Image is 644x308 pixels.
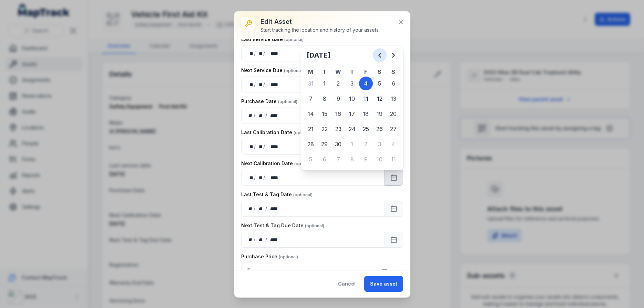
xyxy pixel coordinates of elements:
[307,50,373,60] h2: [DATE]
[241,36,304,43] label: Last service date
[247,143,254,150] div: day,
[241,191,313,198] label: Last Test & Tag Date
[265,236,268,243] div: /
[387,77,400,90] div: Sunday 6 September 2026
[254,174,256,181] div: /
[331,92,345,106] div: 9
[304,137,318,151] div: 28
[318,92,331,106] div: 8
[256,143,263,150] div: month,
[345,107,359,121] div: 17
[247,236,254,243] div: day,
[359,68,373,76] th: F
[387,68,400,76] th: S
[387,77,400,90] div: 6
[265,112,268,119] div: /
[318,137,331,151] div: Tuesday 29 September 2026
[304,48,400,167] div: Calendar
[247,112,254,119] div: day,
[345,122,359,136] div: Thursday 24 September 2026
[256,50,263,57] div: month,
[373,137,387,151] div: Saturday 3 October 2026
[260,27,380,33] div: Start tracking the location and history of your assets.
[318,77,331,90] div: Tuesday 1 September 2026
[387,92,400,106] div: 13
[359,122,373,136] div: Friday 25 September 2026
[304,77,318,90] div: Monday 31 August 2026
[385,232,403,248] button: Calendar
[345,92,359,106] div: 10
[304,92,318,106] div: Monday 7 September 2026
[304,68,318,76] th: M
[260,17,380,27] h3: Edit asset
[318,122,331,136] div: Tuesday 22 September 2026
[373,68,387,76] th: S
[254,143,256,150] div: /
[373,152,387,166] div: 10
[254,50,256,57] div: /
[331,122,345,136] div: 23
[359,122,373,136] div: 25
[241,67,303,74] label: Next Service Due
[345,68,359,76] th: T
[331,152,345,166] div: Wednesday 7 October 2026
[387,122,400,136] div: Sunday 27 September 2026
[318,152,331,166] div: 6
[387,92,400,106] div: Sunday 13 September 2026
[254,81,256,88] div: /
[304,92,318,106] div: 7
[331,92,345,106] div: Wednesday 9 September 2026
[373,92,387,106] div: 12
[373,107,387,121] div: Saturday 19 September 2026
[373,152,387,166] div: Saturday 10 October 2026
[385,201,403,217] button: Calendar
[359,92,373,106] div: Friday 11 September 2026
[256,174,263,181] div: month,
[387,137,400,151] div: Sunday 4 October 2026
[263,174,266,181] div: /
[345,77,359,90] div: 3
[318,107,331,121] div: 15
[359,77,373,90] div: 4
[373,77,387,90] div: 5
[304,122,318,136] div: 21
[241,253,298,260] label: Purchase Price
[373,137,387,151] div: 3
[345,152,359,166] div: 8
[256,112,265,119] div: month,
[331,137,345,151] div: 30
[387,107,400,121] div: 20
[387,122,400,136] div: 27
[387,152,400,166] div: Sunday 11 October 2026
[304,152,318,166] div: Monday 5 October 2026
[318,137,331,151] div: 29
[254,205,256,212] div: /
[254,236,256,243] div: /
[345,122,359,136] div: 24
[304,77,318,90] div: 31
[345,137,359,151] div: Thursday 1 October 2026
[304,107,318,121] div: Monday 14 September 2026
[318,107,331,121] div: Tuesday 15 September 2026
[256,236,265,243] div: month,
[318,122,331,136] div: 22
[359,137,373,151] div: 2
[364,276,403,292] button: Save asset
[256,81,263,88] div: month,
[373,122,387,136] div: Saturday 26 September 2026
[268,112,280,119] div: year,
[318,152,331,166] div: Tuesday 6 October 2026
[359,107,373,121] div: Friday 18 September 2026
[331,137,345,151] div: Wednesday 30 September 2026
[304,68,400,167] table: September 2026
[247,81,254,88] div: day,
[373,92,387,106] div: Saturday 12 September 2026
[266,174,279,181] div: year,
[345,152,359,166] div: Thursday 8 October 2026
[359,92,373,106] div: 11
[304,48,400,167] div: September 2026
[387,152,400,166] div: 11
[318,77,331,90] div: 1
[265,205,268,212] div: /
[247,50,254,57] div: day,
